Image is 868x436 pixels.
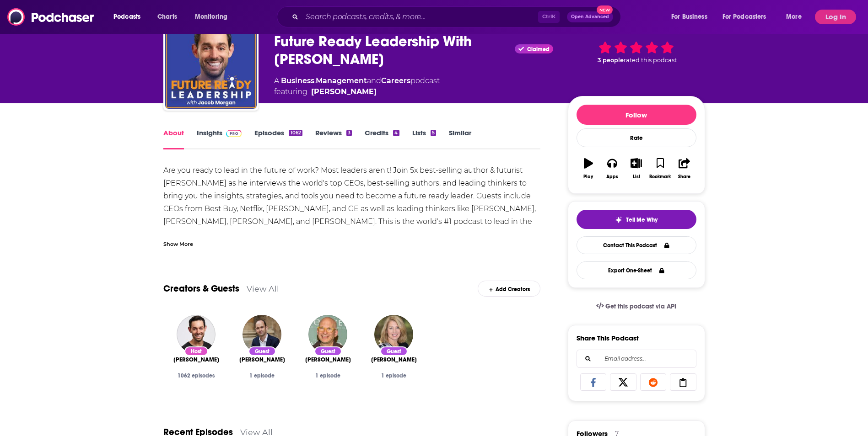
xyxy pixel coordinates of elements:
[412,128,436,149] a: Lists5
[584,350,689,367] input: Email address...
[184,346,208,356] div: Host
[274,75,440,97] div: A podcast
[577,152,600,185] button: Play
[368,372,420,379] div: 1 episode
[538,11,560,23] span: Ctrl K
[380,346,408,356] div: Guest
[286,6,630,27] div: Search podcasts, credits, & more...
[478,281,540,297] div: Add Creators
[671,11,707,23] span: For Business
[577,334,639,342] h3: Share This Podcast
[7,8,95,26] img: Podchaser - Follow, Share and Rate Podcasts
[367,76,381,85] span: and
[237,372,288,379] div: 1 episode
[589,295,684,318] a: Get this podcast via API
[672,152,696,185] button: Share
[605,303,676,310] span: Get this podcast via API
[346,130,352,136] div: 3
[381,76,410,85] a: Careers
[107,10,152,24] button: open menu
[247,284,279,293] a: View All
[189,10,239,24] button: open menu
[786,11,802,23] span: More
[598,57,624,64] span: 3 people
[717,10,780,24] button: open menu
[649,174,671,180] div: Bookmark
[163,164,541,318] div: Are you ready to lead in the future of work? Most leaders aren't! Join 5x best-selling author & f...
[615,216,622,223] img: tell me why sparkle
[371,356,417,363] a: Liz Wiseman
[314,76,316,85] span: ,
[571,15,609,19] span: Open Advanced
[393,130,399,136] div: 4
[197,128,242,149] a: InsightsPodchaser Pro
[281,76,314,85] a: Business
[173,356,219,363] span: [PERSON_NAME]
[640,373,667,391] a: Share on Reddit
[289,130,302,136] div: 1062
[308,315,347,354] img: Seth Godin
[583,174,593,180] div: Play
[195,11,227,23] span: Monitoring
[624,152,648,185] button: List
[597,5,613,14] span: New
[316,76,367,85] a: Management
[577,350,696,368] div: Search followers
[243,315,281,354] img: Toby Ord
[173,356,219,363] a: Jacob Morgan
[670,373,696,391] a: Copy Link
[254,128,302,149] a: Episodes1062
[577,105,696,125] button: Follow
[302,10,538,24] input: Search podcasts, credits, & more...
[567,11,613,22] button: Open AdvancedNew
[626,216,658,223] span: Tell Me Why
[577,236,696,254] a: Contact This Podcast
[374,315,413,354] img: Liz Wiseman
[239,356,285,363] a: Toby Ord
[177,315,216,354] img: Jacob Morgan
[633,174,640,180] div: List
[648,152,672,185] button: Bookmark
[624,57,677,64] span: rated this podcast
[580,373,607,391] a: Share on Facebook
[527,47,550,52] span: Claimed
[365,128,399,149] a: Credits4
[151,10,183,24] a: Charts
[274,86,440,97] span: featuring
[678,174,690,180] div: Share
[577,261,696,279] button: Export One-Sheet
[600,152,624,185] button: Apps
[305,356,351,363] a: Seth Godin
[780,10,813,24] button: open menu
[371,356,417,363] span: [PERSON_NAME]
[665,10,719,24] button: open menu
[606,174,618,180] div: Apps
[157,11,177,23] span: Charts
[314,346,342,356] div: Guest
[431,130,436,136] div: 5
[239,356,285,363] span: [PERSON_NAME]
[163,128,184,149] a: About
[577,210,696,229] button: tell me why sparkleTell Me Why
[226,130,242,137] img: Podchaser Pro
[165,17,257,109] img: Future Ready Leadership With Jacob Morgan
[315,128,352,149] a: Reviews3
[815,10,856,24] button: Log In
[577,128,696,147] div: Rate
[302,372,354,379] div: 1 episode
[568,24,705,81] div: 3 peoplerated this podcast
[305,356,351,363] span: [PERSON_NAME]
[163,283,239,294] a: Creators & Guests
[113,11,140,23] span: Podcasts
[722,11,766,23] span: For Podcasters
[311,86,377,97] a: Jacob Morgan
[610,373,636,391] a: Share on X/Twitter
[449,128,471,149] a: Similar
[171,372,222,379] div: 1062 episodes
